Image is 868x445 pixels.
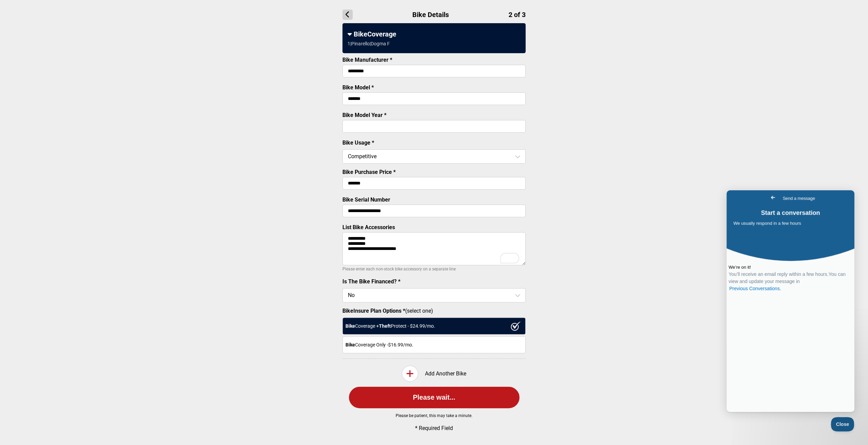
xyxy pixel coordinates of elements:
[342,169,396,175] label: Bike Purchase Price *
[511,321,521,331] img: ux1sgP1Haf775SAghJI38DyDlYP+32lKFAAAAAElFTkSuQmCC
[342,224,395,231] label: List Bike Accessories
[349,387,519,408] button: Please wait...
[379,323,391,329] strong: Theft
[342,308,526,314] label: (select one)
[342,139,374,146] label: Bike Usage *
[342,308,405,314] strong: BikeInsure Plan Options *
[342,366,526,382] div: Add Another Bike
[342,84,374,91] label: Bike Model *
[342,232,526,265] textarea: To enrich screen reader interactions, please activate Accessibility in Grammarly extension settings
[342,112,386,118] label: Bike Model Year *
[342,336,526,353] div: Coverage Only - $16.99 /mo.
[342,278,400,285] label: Is The Bike Financed? *
[342,57,392,63] label: Bike Manufacturer *
[332,413,536,418] p: Please be patient, this may take a minute.
[342,196,390,203] label: Bike Serial Number
[348,30,520,38] div: BikeCoverage
[509,11,526,19] span: 2 of 3
[345,323,355,329] strong: Bike
[342,10,526,20] h1: Bike Details
[345,342,355,347] strong: Bike
[354,425,514,431] p: * Required Field
[342,265,526,273] p: Please enter each non-stock bike accessory on a separate line
[348,41,390,46] div: 1 | Pinarello | Dogma F
[726,190,854,412] iframe: To enrich screen reader interactions, please activate Accessibility in Grammarly extension settings
[831,417,854,431] iframe: Help Scout Beacon - Close
[342,317,526,335] div: Coverage + Protect - $ 24.99 /mo.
